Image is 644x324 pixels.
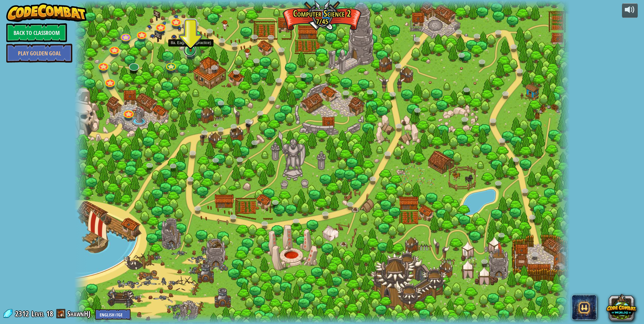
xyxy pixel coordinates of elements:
span: 18 [46,309,53,319]
a: Back to Classroom [6,23,67,42]
span: 2312 [15,309,31,319]
span: Level [31,309,44,319]
a: ShawnHJ [67,309,92,319]
img: level-banner-started.png [184,20,197,52]
img: CodeCombat - Learn how to code by playing a game [6,3,87,22]
button: Adjust volume [622,3,638,18]
a: Play Golden Goal [6,44,72,63]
